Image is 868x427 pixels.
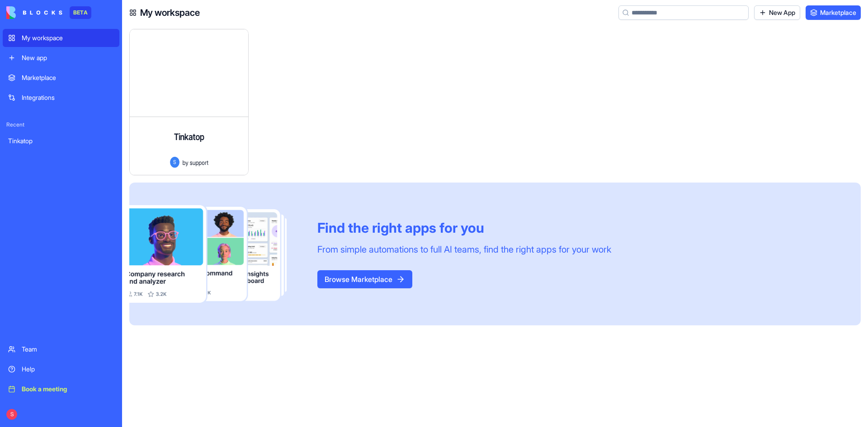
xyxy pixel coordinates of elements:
[129,29,269,175] a: TinkatopSbysupport
[3,360,119,378] a: Help
[3,121,119,128] span: Recent
[3,340,119,358] a: Team
[754,5,800,20] a: New App
[22,365,114,374] div: Help
[22,345,114,354] div: Team
[70,6,91,19] div: BETA
[22,385,114,394] div: Book a meeting
[3,69,119,87] a: Marketplace
[806,5,861,20] a: Marketplace
[317,270,412,288] button: Browse Marketplace
[317,275,412,284] a: Browse Marketplace
[6,6,91,19] a: BETA
[174,131,204,143] h4: Tinkatop
[22,93,114,102] div: Integrations
[6,6,62,19] img: logo
[22,73,114,82] div: Marketplace
[170,157,179,168] span: S
[3,132,119,150] a: Tinkatop
[317,220,611,236] div: Find the right apps for you
[3,49,119,67] a: New app
[3,380,119,398] a: Book a meeting
[317,243,611,256] div: From simple automations to full AI teams, find the right apps for your work
[3,29,119,47] a: My workspace
[8,136,114,145] div: Tinkatop
[140,6,200,19] h4: My workspace
[189,158,208,167] span: support
[22,33,114,42] div: My workspace
[6,409,17,420] span: S
[22,53,114,62] div: New app
[3,89,119,107] a: Integrations
[182,158,188,167] span: by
